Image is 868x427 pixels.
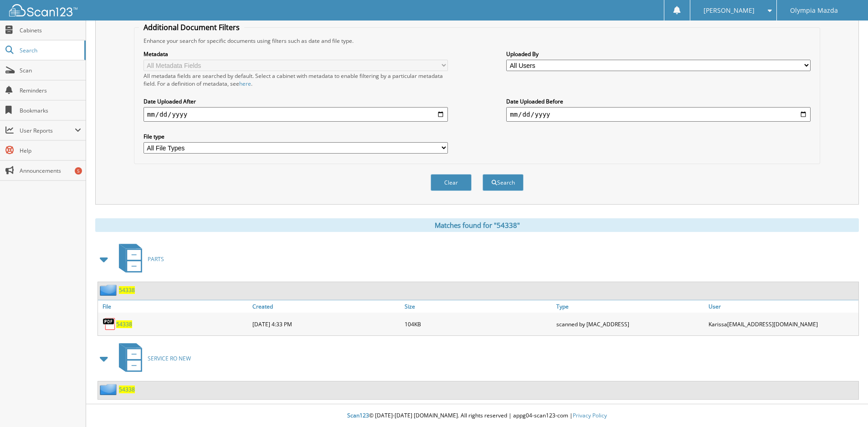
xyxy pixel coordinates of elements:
a: 54338 [119,286,135,294]
div: All metadata fields are searched by default. Select a cabinet with metadata to enable filtering b... [144,72,448,87]
button: Search [483,174,524,191]
label: Metadata [144,50,448,58]
input: start [144,107,448,122]
a: Created [250,300,402,313]
img: PDF.png [103,317,116,331]
legend: Additional Document Filters [139,22,244,32]
span: Cabinets [20,26,81,34]
label: Uploaded By [506,50,811,58]
div: Matches found for "54338" [95,218,859,232]
a: Type [554,300,706,313]
input: end [506,107,811,122]
a: here [239,80,251,87]
label: File type [144,133,448,140]
span: SERVICE RO NEW [148,355,191,362]
label: Date Uploaded Before [506,98,811,105]
span: Bookmarks [20,107,81,114]
button: Clear [431,174,472,191]
span: Announcements [20,167,81,175]
label: Date Uploaded After [144,98,448,105]
div: 104KB [402,315,555,333]
span: Scan123 [347,412,369,419]
img: scan123-logo-white.svg [9,4,77,16]
div: Karissa [EMAIL_ADDRESS][DOMAIN_NAME] [706,315,858,333]
a: SERVICE RO NEW [113,340,191,376]
div: 5 [75,167,82,175]
span: [PERSON_NAME] [704,8,755,13]
span: Reminders [20,87,81,94]
img: folder2.png [100,284,119,296]
a: File [98,300,250,313]
span: Search [20,46,80,54]
iframe: Chat Widget [822,383,868,427]
div: © [DATE]-[DATE] [DOMAIN_NAME]. All rights reserved | appg04-scan123-com | [86,405,868,427]
span: Olympia Mazda [790,8,838,13]
span: Scan [20,67,81,74]
span: User Reports [20,127,75,134]
a: 54338 [116,320,132,328]
a: Privacy Policy [573,412,607,419]
div: Enhance your search for specific documents using filters such as date and file type. [139,37,815,45]
span: PARTS [148,255,164,263]
a: PARTS [113,241,164,277]
img: folder2.png [100,384,119,395]
span: Help [20,147,81,154]
div: scanned by [MAC_ADDRESS] [554,315,706,333]
a: User [706,300,858,313]
a: Size [402,300,555,313]
a: 54338 [119,386,135,393]
div: [DATE] 4:33 PM [250,315,402,333]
